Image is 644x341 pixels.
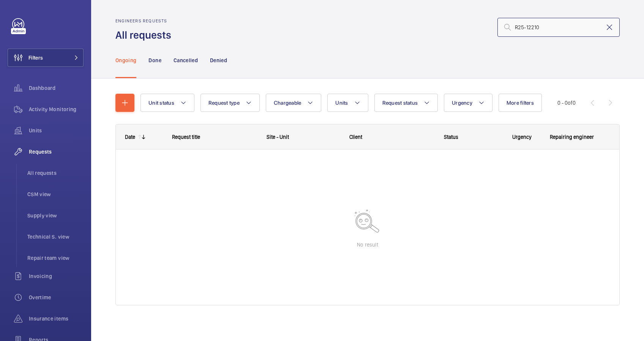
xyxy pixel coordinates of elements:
[115,28,176,42] h1: All requests
[29,294,84,301] span: Overtime
[266,94,322,112] button: Chargeable
[27,254,84,262] span: Repair team view
[172,134,200,140] span: Request title
[499,94,542,112] button: More filters
[148,57,161,64] p: Done
[27,169,84,177] span: All requests
[28,54,43,61] span: Filters
[382,100,418,106] span: Request status
[335,100,348,106] span: Units
[452,100,472,106] span: Urgency
[267,134,289,140] span: Site - Unit
[550,134,594,140] span: Repairing engineer
[29,105,84,113] span: Activity Monitoring
[115,57,136,64] p: Ongoing
[274,100,301,106] span: Chargeable
[557,100,576,105] span: 0 - 0 0
[327,94,368,112] button: Units
[507,100,534,106] span: More filters
[29,84,84,92] span: Dashboard
[115,18,176,24] h2: Engineers requests
[29,315,84,322] span: Insurance items
[29,272,84,280] span: Invoicing
[444,134,458,140] span: Status
[27,233,84,240] span: Technical S. view
[210,57,227,64] p: Denied
[27,212,84,219] span: Supply view
[349,134,362,140] span: Client
[8,49,84,67] button: Filters
[512,134,532,140] span: Urgency
[208,100,240,106] span: Request type
[29,127,84,134] span: Units
[125,134,135,140] div: Date
[29,148,84,156] span: Requests
[374,94,438,112] button: Request status
[497,18,620,37] input: Search by request number or quote number
[174,57,198,64] p: Cancelled
[148,100,174,106] span: Unit status
[27,190,84,198] span: CSM view
[568,100,573,106] span: of
[200,94,260,112] button: Request type
[140,94,194,112] button: Unit status
[444,94,492,112] button: Urgency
